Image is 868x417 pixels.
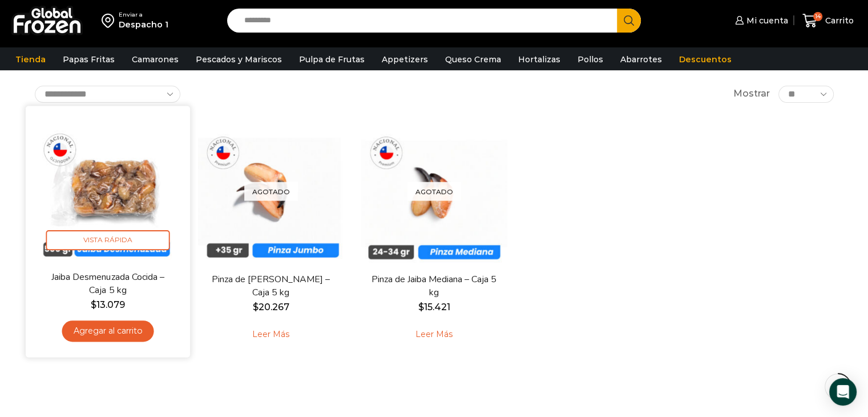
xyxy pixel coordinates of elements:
[253,302,289,312] bdi: 20.267
[673,49,737,70] a: Descuentos
[813,12,822,21] span: 14
[102,11,119,30] img: address-field-icon.svg
[35,86,180,103] select: Pedido de la tienda
[253,302,259,312] span: $
[829,378,857,406] div: Open Intercom Messenger
[822,15,854,26] span: Carrito
[244,182,298,201] p: Agotado
[398,323,470,347] a: Leé más sobre “Pinza de Jaiba Mediana - Caja 5 kg”
[439,49,507,70] a: Queso Crema
[615,49,668,70] a: Abarrotes
[119,19,168,30] div: Despacho 1
[41,270,173,297] a: Jaiba Desmenuzada Cocida – Caja 5 kg
[733,87,770,101] span: Mostrar
[90,299,96,310] span: $
[46,230,169,250] span: Vista Rápida
[572,49,609,70] a: Pollos
[10,49,51,70] a: Tienda
[57,49,120,70] a: Papas Fritas
[368,273,499,299] a: Pinza de Jaiba Mediana – Caja 5 kg
[744,15,788,26] span: Mi cuenta
[126,49,184,70] a: Camarones
[407,182,461,201] p: Agotado
[732,9,788,32] a: Mi cuenta
[190,49,288,70] a: Pescados y Mariscos
[617,9,641,33] button: Search button
[235,323,307,347] a: Leé más sobre “Pinza de Jaiba Jumbo - Caja 5 kg”
[418,302,450,312] bdi: 15.421
[418,302,424,312] span: $
[376,49,434,70] a: Appetizers
[512,49,566,70] a: Hortalizas
[293,49,370,70] a: Pulpa de Frutas
[119,11,168,19] div: Enviar a
[90,299,124,310] bdi: 13.079
[62,320,154,342] a: Agregar al carrito: “Jaiba Desmenuzada Cocida - Caja 5 kg”
[800,7,857,34] a: 14 Carrito
[205,273,336,299] a: Pinza de [PERSON_NAME] – Caja 5 kg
